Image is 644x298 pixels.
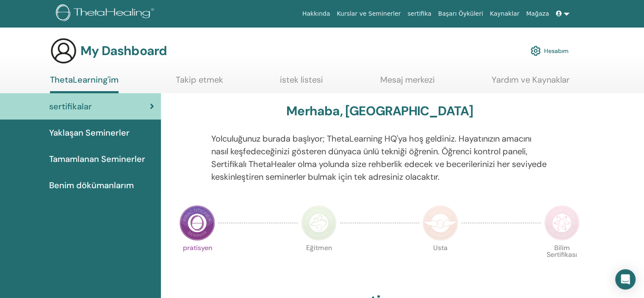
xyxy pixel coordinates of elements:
a: ThetaLearning'im [50,75,119,93]
a: Kurslar ve Seminerler [333,6,404,22]
div: Open Intercom Messenger [615,269,636,290]
a: Mesaj merkezi [380,75,435,91]
img: Practitioner [180,205,215,241]
p: Usta [423,245,458,280]
a: Yardım ve Kaynaklar [492,75,569,91]
p: Bilim Sertifikası [544,245,580,280]
a: Mağaza [522,6,552,22]
a: Hesabım [531,42,569,60]
h3: Merhaba, [GEOGRAPHIC_DATA] [286,103,473,119]
img: cog.svg [531,44,541,58]
a: Takip etmek [176,75,223,91]
h3: My Dashboard [80,43,167,58]
a: Kaynaklar [486,6,523,22]
p: Eğitmen [301,245,337,280]
img: Master [423,205,458,241]
a: istek listesi [280,75,323,91]
img: generic-user-icon.jpg [50,37,77,64]
img: Certificate of Science [544,205,580,241]
a: Başarı Öyküleri [435,6,486,22]
a: Hakkında [299,6,334,22]
span: sertifikalar [49,100,92,113]
img: Instructor [301,205,337,241]
a: sertifika [404,6,434,22]
span: Yaklaşan Seminerler [49,126,130,139]
img: logo.png [56,4,157,23]
span: Benim dökümanlarım [49,179,134,192]
p: Yolculuğunuz burada başlıyor; ThetaLearning HQ'ya hoş geldiniz. Hayatınızın amacını nasıl keşfede... [211,132,548,183]
span: Tamamlanan Seminerler [49,153,145,165]
p: pratisyen [180,245,215,280]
